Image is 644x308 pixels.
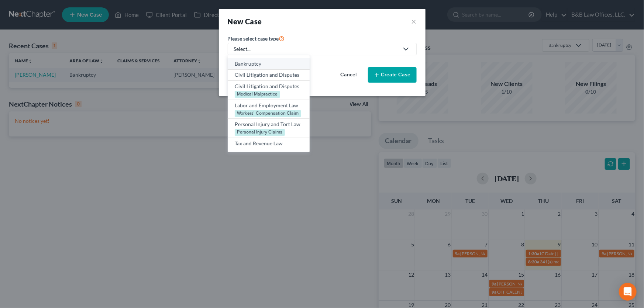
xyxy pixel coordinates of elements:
[228,119,310,138] a: Personal Injury and Tort Law Personal Injury Claims
[228,70,310,81] a: Civil Litigation and Disputes
[228,138,310,149] a: Tax and Revenue Law
[235,91,280,98] div: Medical Malpractice
[619,283,637,301] div: Open Intercom Messenger
[235,71,303,79] div: Civil Litigation and Disputes
[235,129,285,136] div: Personal Injury Claims
[234,45,399,53] div: Select...
[333,68,365,82] button: Cancel
[235,140,303,147] div: Tax and Revenue Law
[368,67,417,83] button: Create Case
[228,100,310,119] a: Labor and Employment Law Workers' Compensation Claim
[228,58,310,70] a: Bankruptcy
[235,102,303,109] div: Labor and Employment Law
[228,81,310,100] a: Civil Litigation and Disputes Medical Malpractice
[411,16,417,27] button: ×
[235,60,303,68] div: Bankruptcy
[235,121,303,128] div: Personal Injury and Tort Law
[228,17,262,26] strong: New Case
[228,35,279,42] span: Please select case type
[235,83,303,90] div: Civil Litigation and Disputes
[235,110,301,117] div: Workers' Compensation Claim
